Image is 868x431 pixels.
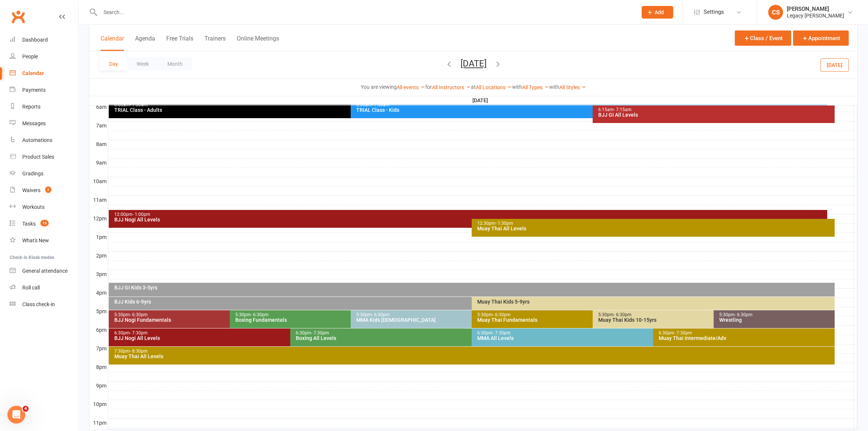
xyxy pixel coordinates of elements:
[598,312,826,317] div: 5:30pm
[251,312,269,317] span: - 6:30pm
[477,312,705,317] div: 5:30pm
[89,251,108,260] th: 2pm
[361,84,397,90] strong: You are viewing
[22,70,44,76] div: Calendar
[114,312,342,317] div: 5:30pm
[522,84,549,90] a: All Types
[598,112,833,117] div: BJJ GI All Levels
[793,30,849,46] button: Appointment
[477,331,826,336] div: 6:30pm
[10,165,78,182] a: Gradings
[10,82,78,98] a: Payments
[89,381,108,391] th: 9pm
[114,212,825,217] div: 12:00pm
[114,107,584,113] div: TRIAL Class - Adults
[674,330,692,336] span: - 7:30pm
[10,182,78,199] a: Waivers 2
[477,317,705,323] div: Muay Thai Fundamentals
[295,336,644,341] div: Boxing All Levels
[10,115,78,132] a: Messages
[477,299,833,304] div: Muay Thai Kids 5-9yrs
[89,103,108,112] th: 6am
[22,54,38,59] div: People
[89,344,108,353] th: 7pm
[22,187,40,193] div: Waivers
[100,57,127,71] button: Day
[135,35,155,51] button: Agenda
[130,312,148,317] span: - 6:30pm
[10,279,78,296] a: Roll call
[10,48,78,65] a: People
[89,288,108,298] th: 4pm
[114,317,342,323] div: BJJ Nogi Fundamentals
[495,221,513,226] span: - 1:30pm
[89,177,108,186] th: 10am
[114,336,463,341] div: BJJ Nogi All Levels
[10,296,78,313] a: Class kiosk mode
[461,58,487,69] button: [DATE]
[493,330,511,336] span: - 7:30pm
[549,84,559,90] strong: with
[614,312,632,317] span: - 6:30pm
[477,336,826,341] div: MMA All Levels
[130,330,148,336] span: - 7:30pm
[114,354,833,359] div: Muay Thai All Levels
[237,35,279,51] button: Online Meetings
[512,84,522,90] strong: with
[22,237,49,243] div: What's New
[127,57,158,71] button: Week
[22,37,48,43] div: Dashboard
[10,132,78,149] a: Automations
[22,104,40,110] div: Reports
[22,120,46,126] div: Messages
[10,32,78,48] a: Dashboard
[22,137,52,143] div: Automations
[114,217,825,222] div: BJJ Nogi All Levels
[614,107,632,112] span: - 7:15am
[820,58,849,71] button: [DATE]
[787,6,844,12] div: [PERSON_NAME]
[89,121,108,130] th: 7am
[235,312,463,317] div: 5:30pm
[166,35,193,51] button: Free Trials
[22,154,54,160] div: Product Sales
[89,195,108,205] th: 11am
[372,312,390,317] span: - 6:30pm
[658,336,833,341] div: Muay Thai Intermediate/Adv
[204,35,226,51] button: Trainers
[114,331,463,336] div: 6:30pm
[477,226,833,231] div: Muay Thai All Levels
[559,84,586,90] a: All Styles
[704,4,724,20] span: Settings
[114,299,825,304] div: BJJ Kids 6-9yrs
[40,220,49,226] span: 10
[22,268,68,274] div: General attendance
[658,331,833,336] div: 6:30pm
[114,285,833,290] div: BJJ GI Kids 3-5yrs
[356,312,584,317] div: 5:30pm
[493,312,511,317] span: - 6:30pm
[10,232,78,249] a: What's New
[10,263,78,279] a: General attendance kiosk mode
[477,221,833,226] div: 12:30pm
[10,199,78,215] a: Workouts
[397,84,425,90] a: All events
[10,98,78,115] a: Reports
[432,84,471,90] a: All Instructors
[89,363,108,372] th: 8pm
[158,57,192,71] button: Month
[89,270,108,279] th: 3pm
[22,221,36,227] div: Tasks
[655,9,664,15] span: Add
[471,84,476,90] strong: at
[787,12,844,19] div: Legacy [PERSON_NAME]
[89,158,108,168] th: 9am
[719,317,833,323] div: Wrestling
[356,317,584,323] div: MMA Kids [DEMOGRAPHIC_DATA]
[22,301,55,307] div: Class check-in
[108,96,854,105] th: [DATE]
[719,312,833,317] div: 5:30pm
[130,349,148,354] span: - 8:30pm
[22,171,43,176] div: Gradings
[22,285,40,291] div: Roll call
